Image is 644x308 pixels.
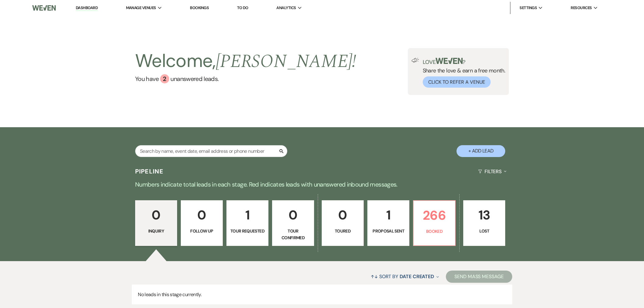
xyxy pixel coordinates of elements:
button: Sort By Date Created [368,268,441,285]
a: 0Follow Up [181,200,223,246]
div: 2 [160,74,169,83]
img: weven-logo-green.svg [436,58,463,64]
a: 0Tour Confirmed [272,200,314,246]
p: Follow Up [185,228,219,234]
p: Inquiry [139,228,173,234]
span: ↑↓ [371,273,378,280]
button: Filters [476,163,509,180]
p: Lost [467,228,501,234]
a: 1Tour Requested [226,200,268,246]
p: Tour Confirmed [276,228,310,241]
h2: Welcome, [135,48,356,74]
h3: Pipeline [135,167,164,176]
a: Dashboard [76,5,98,11]
input: Search by name, event date, email address or phone number [135,145,287,157]
a: 13Lost [463,200,505,246]
span: [PERSON_NAME] ! [216,47,356,75]
button: Send Mass Message [446,271,512,283]
p: 0 [139,205,173,225]
span: Analytics [276,5,296,11]
p: Numbers indicate total leads in each stage. Red indicates leads with unanswered inbound messages. [103,180,541,189]
p: 1 [371,205,405,225]
img: loud-speaker-illustration.svg [411,58,419,63]
p: Love ? [423,58,506,65]
p: 13 [467,205,501,225]
p: 0 [276,205,310,225]
p: Proposal Sent [371,228,405,234]
img: Weven Logo [32,2,56,14]
button: + Add Lead [457,145,505,157]
span: Date Created [400,273,434,280]
a: 1Proposal Sent [367,200,409,246]
p: Booked [417,228,451,235]
a: Bookings [190,5,209,10]
span: Resources [571,5,592,11]
p: 1 [230,205,264,225]
p: Toured [326,228,360,234]
p: 0 [185,205,219,225]
a: 0Inquiry [135,200,177,246]
a: You have 2 unanswered leads. [135,74,356,83]
p: 0 [326,205,360,225]
a: 266Booked [413,200,456,246]
p: Tour Requested [230,228,264,234]
button: Click to Refer a Venue [423,76,491,88]
div: Share the love & earn a free month. [419,58,506,88]
p: 266 [417,205,451,226]
p: No leads in this stage currently. [132,285,512,305]
a: To Do [237,5,248,10]
span: Settings [520,5,537,11]
span: Manage Venues [126,5,156,11]
a: 0Toured [322,200,364,246]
